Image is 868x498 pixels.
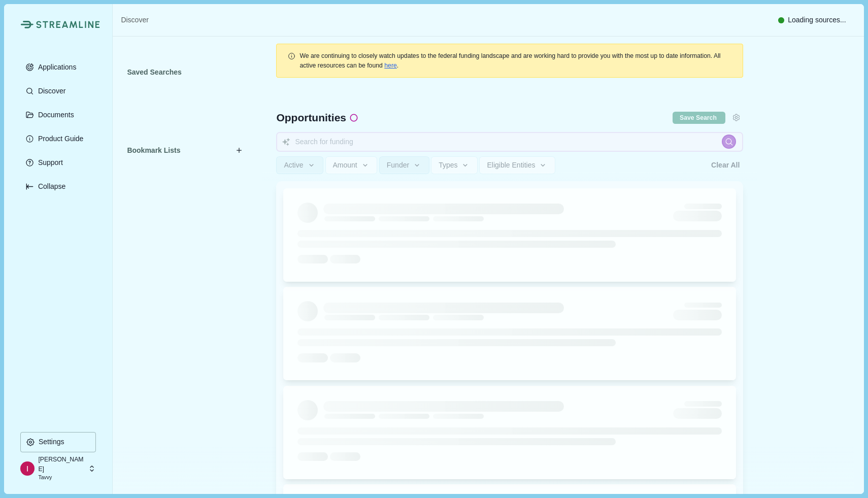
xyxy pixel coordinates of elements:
[20,20,33,28] img: Streamline Climate Logo
[276,132,743,152] input: Search for funding
[729,111,743,125] button: Settings
[127,145,180,156] span: Bookmark Lists
[20,152,96,173] button: Support
[20,128,96,149] button: Product Guide
[431,156,478,174] button: Types
[20,432,96,452] button: Settings
[38,474,85,482] p: Tavvy
[387,161,409,170] span: Funder
[284,161,303,170] span: Active
[299,51,732,70] div: .
[35,63,77,72] p: Applications
[20,20,96,28] a: Streamline Climate LogoStreamline Climate Logo
[788,15,846,25] span: Loading sources...
[121,15,148,25] a: Discover
[20,81,96,101] button: Discover
[20,176,96,196] button: Expand
[708,156,743,174] button: Clear All
[276,156,323,174] button: Active
[487,161,535,170] span: Eligible Entities
[20,432,96,456] a: Settings
[127,67,181,78] span: Saved Searches
[673,112,725,124] button: Save current search & filters
[384,62,397,69] a: here
[20,461,35,476] img: profile picture
[333,161,357,170] span: Amount
[35,438,64,446] p: Settings
[35,111,74,119] p: Documents
[479,156,555,174] button: Eligible Entities
[38,455,85,474] p: [PERSON_NAME]
[35,135,84,143] p: Product Guide
[20,105,96,125] button: Documents
[36,21,100,28] img: Streamline Climate Logo
[299,52,720,69] span: We are continuing to closely watch updates to the federal funding landscape and are working hard ...
[35,158,63,167] p: Support
[276,112,346,123] span: Opportunities
[35,87,65,95] p: Discover
[379,156,429,174] button: Funder
[325,156,378,174] button: Amount
[439,161,457,170] span: Types
[20,57,96,77] button: Applications
[35,182,65,191] p: Collapse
